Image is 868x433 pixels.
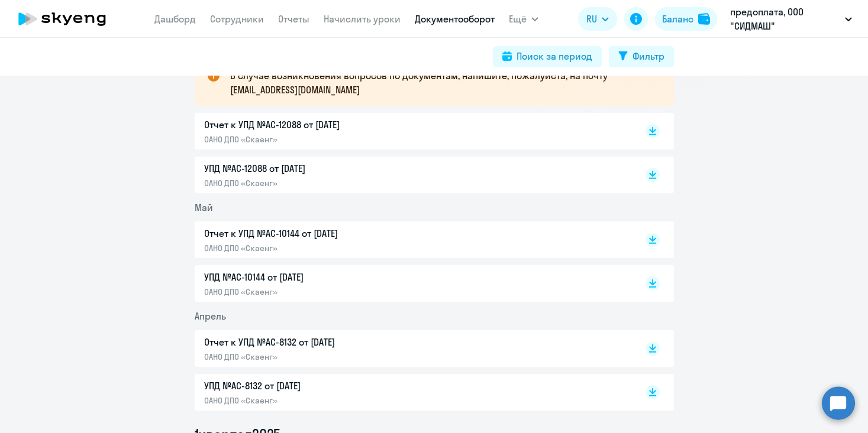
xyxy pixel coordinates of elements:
p: ОАНО ДПО «Скаенг» [204,178,453,188]
p: Отчет к УПД №AC-10144 от [DATE] [204,226,453,240]
p: УПД №AC-10144 от [DATE] [204,270,453,284]
button: Фильтр [609,46,674,67]
button: Поиск за период [493,46,602,67]
p: ОАНО ДПО «Скаенг» [204,287,453,297]
p: ОАНО ДПО «Скаенг» [204,134,453,145]
a: УПД №AC-12088 от [DATE]ОАНО ДПО «Скаенг» [204,161,621,188]
a: УПД №AC-10144 от [DATE]ОАНО ДПО «Скаенг» [204,270,621,297]
div: Баланс [662,12,693,26]
button: предоплата, ООО "СИДМАШ" [724,5,858,33]
p: Отчет к УПД №AC-8132 от [DATE] [204,335,453,349]
a: УПД №AC-8132 от [DATE]ОАНО ДПО «Скаенг» [204,379,621,406]
a: Начислить уроки [324,13,401,25]
button: Балансbalance [655,7,717,31]
a: Отчет к УПД №AC-12088 от [DATE]ОАНО ДПО «Скаенг» [204,118,621,145]
a: Отчет к УПД №AC-8132 от [DATE]ОАНО ДПО «Скаенг» [204,335,621,362]
p: ОАНО ДПО «Скаенг» [204,395,453,406]
p: В случае возникновения вопросов по документам, напишите, пожалуйста, на почту [EMAIL_ADDRESS][DOM... [230,69,653,97]
a: Сотрудники [210,13,264,25]
div: Фильтр [633,49,664,63]
p: УПД №AC-8132 от [DATE] [204,379,453,393]
p: УПД №AC-12088 от [DATE] [204,161,453,175]
p: ОАНО ДПО «Скаенг» [204,351,453,362]
img: balance [698,13,710,25]
a: Отчет к УПД №AC-10144 от [DATE]ОАНО ДПО «Скаенг» [204,226,621,253]
a: Документооборот [415,13,495,25]
p: предоплата, ООО "СИДМАШ" [730,5,840,33]
a: Отчеты [278,13,309,25]
span: Апрель [195,310,226,322]
p: ОАНО ДПО «Скаенг» [204,243,453,253]
div: Поиск за период [517,49,592,63]
a: Дашборд [154,13,196,25]
span: Май [195,201,213,213]
button: RU [578,7,617,31]
button: Ещё [509,7,538,31]
p: Отчет к УПД №AC-12088 от [DATE] [204,118,453,132]
span: RU [586,12,597,26]
span: Ещё [509,12,527,26]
